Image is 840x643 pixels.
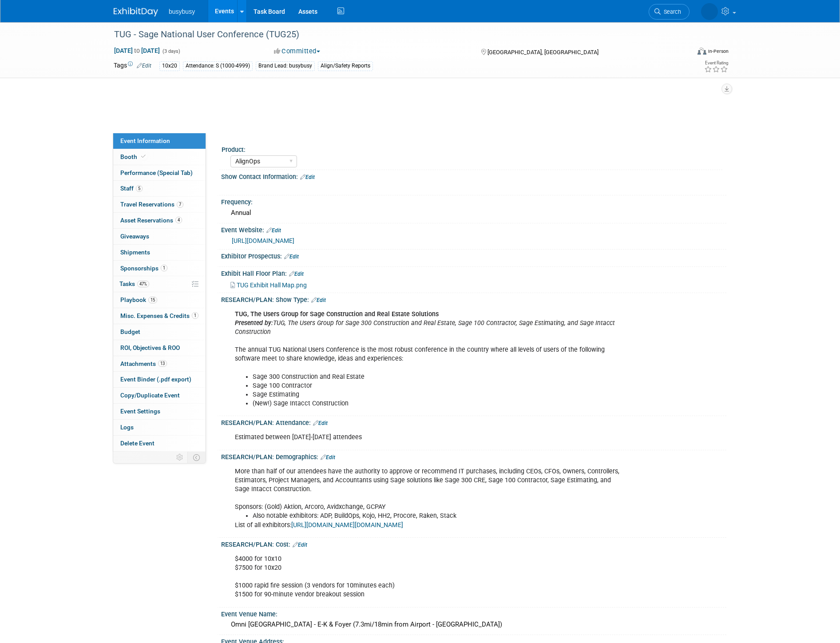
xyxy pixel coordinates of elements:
a: Search [649,4,689,20]
span: busybusy [169,8,195,15]
span: Copy/Duplicate Event [120,392,180,399]
a: Edit [321,454,335,460]
a: Edit [300,174,315,180]
div: In-Person [708,48,729,55]
div: Attendance: S (1000-4999) [183,61,253,71]
span: 1 [161,265,167,271]
span: Booth [120,153,147,160]
span: Logs [120,424,134,431]
li: Sage 300 Construction and Real Estate [253,373,623,381]
span: 4 [175,217,182,223]
a: Staff5 [113,181,206,196]
div: Exhibit Hall Floor Plan: [221,267,726,278]
a: [URL][DOMAIN_NAME] [232,237,294,244]
div: RESEARCH/PLAN: Show Type: [221,293,726,305]
span: Giveaways [120,233,149,240]
span: Event Information [120,137,170,144]
div: RESEARCH/PLAN: Demographics: [221,450,726,462]
a: Sponsorships1 [113,261,206,276]
span: Search [661,8,681,15]
li: Sage 100 Contractor [253,381,623,390]
li: (New!) Sage Intacct Construction [253,399,623,408]
a: Copy/Duplicate Event [113,388,206,403]
div: Frequency: [221,195,726,206]
span: Tasks [119,280,149,287]
a: Event Information [113,133,206,149]
a: TUG Exhibit Hall Map.png [230,282,307,289]
span: Asset Reservations [120,217,182,224]
a: Logs [113,420,206,435]
a: Attachments13 [113,356,206,372]
div: Annual [228,206,720,220]
a: Performance (Special Tab) [113,165,206,181]
div: Exhibitor Prospectus: [221,250,726,261]
a: Edit [137,63,151,69]
img: Braden Gillespie [701,3,718,20]
li: Sage Estimating [253,390,623,399]
a: Event Settings [113,404,206,419]
div: Event Venue Name: [221,607,726,619]
div: RESEARCH/PLAN: Cost: [221,538,726,549]
span: Attachments [120,360,167,367]
b: Presented by: [235,319,273,327]
div: TUG - Sage National User Conference (TUG25) [111,27,676,43]
span: Budget [120,328,140,335]
a: Edit [289,271,304,277]
a: Giveaways [113,229,206,244]
span: Event Settings [120,408,160,415]
img: Format-Inperson.png [697,48,706,55]
a: Asset Reservations4 [113,213,206,228]
div: Align/Safety Reports [318,61,373,71]
span: to [133,47,141,54]
span: 47% [137,281,149,287]
a: Edit [313,420,328,426]
span: (3 days) [162,48,180,54]
div: Estimated between [DATE]-[DATE] attendees [229,429,629,446]
b: TUG, The Users Group for Sage Construction and Real Estate Solutions [235,310,439,318]
button: Committed [271,47,324,56]
i: TUG, The Users Group for Sage 300 Construction and Real Estate, Sage 100 Contractor, Sage Estimat... [235,319,615,336]
a: Edit [311,297,326,303]
a: Budget [113,324,206,340]
div: Brand Lead: busybusy [256,61,315,71]
li: Also notable exhibitors: ADP, BuildOps, Kojo, HH2, Procore, Raken, Stack [253,512,623,520]
span: Travel Reservations [120,201,183,208]
div: Event Rating [704,61,728,65]
span: Playbook [120,296,157,303]
span: 1 [192,312,198,319]
a: Edit [266,227,281,234]
a: Edit [284,254,299,260]
div: Show Contact Information: [221,170,726,182]
div: $4000 for 10x10 $7500 for 10x20 $1000 rapid fire session (3 vendors for 10minutes each) $1500 for... [229,550,629,603]
span: 5 [136,185,143,192]
td: Toggle Event Tabs [188,452,206,463]
a: Booth [113,149,206,165]
i: Booth reservation complete [141,154,146,159]
a: Delete Event [113,436,206,451]
span: TUG Exhibit Hall Map.png [237,282,307,289]
td: Tags [114,61,151,71]
span: ROI, Objectives & ROO [120,344,180,351]
span: 7 [177,201,183,208]
span: [DATE] [DATE] [114,47,160,55]
div: The annual TUG National Users Conference is the most robust conference in the country where all l... [229,306,629,413]
span: Misc. Expenses & Credits [120,312,198,319]
span: Sponsorships [120,265,167,272]
span: [GEOGRAPHIC_DATA], [GEOGRAPHIC_DATA] [487,49,598,56]
span: Performance (Special Tab) [120,169,193,176]
a: [URL][DOMAIN_NAME][DOMAIN_NAME] [291,521,403,529]
div: 10x20 [159,61,180,71]
span: Shipments [120,249,150,256]
div: Omni [GEOGRAPHIC_DATA] - E-K & Foyer (7.3mi/18min from Airport - [GEOGRAPHIC_DATA]) [228,618,720,631]
span: Delete Event [120,440,155,447]
div: Event Website: [221,223,726,235]
a: Travel Reservations7 [113,197,206,212]
td: Personalize Event Tab Strip [172,452,188,463]
span: 15 [148,297,157,303]
div: More than half of our attendees have the authority to approve or recommend IT purchases, includin... [229,463,629,534]
div: Event Format [637,46,729,60]
a: Tasks47% [113,276,206,292]
a: Playbook15 [113,292,206,308]
a: Edit [293,542,307,548]
a: Event Binder (.pdf export) [113,372,206,387]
